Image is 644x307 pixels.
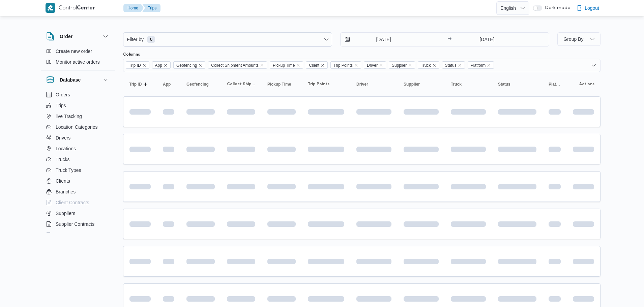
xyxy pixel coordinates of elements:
[453,33,521,46] input: Press the down key to open a popover containing a calendar.
[270,61,303,69] span: Pickup Time
[448,79,489,90] button: Truck
[591,63,596,68] button: Open list of options
[56,166,81,174] span: Truck Types
[41,46,115,70] div: Order
[354,79,394,90] button: Driver
[56,220,94,228] span: Supplier Contracts
[354,63,358,67] button: Remove Trip Points from selection in this group
[330,61,361,69] span: Trip Points
[43,89,112,100] button: Orders
[143,82,148,87] svg: Sorted in descending order
[447,37,451,42] div: →
[56,188,76,196] span: Branches
[487,63,491,67] button: Remove Platform from selection in this group
[367,62,378,69] span: Driver
[142,63,146,67] button: Remove Trip ID from selection in this group
[418,61,439,69] span: Truck
[408,63,412,67] button: Remove Supplier from selection in this group
[198,63,202,67] button: Remove Geofencing from selection in this group
[211,62,259,69] span: Collect Shipment Amounts
[260,63,264,67] button: Remove Collect Shipment Amounts from selection in this group
[432,63,436,67] button: Remove Truck from selection in this group
[43,165,112,176] button: Truck Types
[468,61,494,69] span: Platform
[43,143,112,154] button: Locations
[458,63,462,67] button: Remove Status from selection in this group
[56,177,70,185] span: Clients
[123,33,332,46] button: Filter by0 available filters
[60,32,72,40] h3: Order
[442,61,465,69] span: Status
[123,4,144,12] button: Home
[542,5,570,11] span: Dark mode
[160,79,177,90] button: App
[129,62,141,69] span: Trip ID
[43,46,112,57] button: Create new order
[43,111,112,122] button: live Tracking
[164,63,168,67] button: Remove App from selection in this group
[43,186,112,197] button: Branches
[451,82,462,87] span: Truck
[43,197,112,208] button: Client Contracts
[208,61,267,69] span: Collect Shipment Amounts
[404,82,420,87] span: Supplier
[574,1,602,15] button: Logout
[43,100,112,111] button: Trips
[43,122,112,132] button: Location Categories
[56,112,82,120] span: live Tracking
[227,82,255,87] span: Collect Shipment Amounts
[129,82,142,87] span: Trip ID; Sorted in descending order
[379,63,383,67] button: Remove Driver from selection in this group
[147,36,155,43] span: 0 available filters
[152,61,171,69] span: App
[126,79,153,90] button: Trip IDSorted in descending order
[43,229,112,240] button: Devices
[56,145,76,153] span: Locations
[163,82,171,87] span: App
[267,82,291,87] span: Pickup Time
[60,76,81,84] h3: Database
[155,62,162,69] span: App
[265,79,298,90] button: Pickup Time
[43,57,112,67] button: Monitor active orders
[579,82,594,87] span: Actions
[321,63,325,67] button: Remove Client from selection in this group
[184,79,217,90] button: Geofencing
[176,62,197,69] span: Geofencing
[421,62,431,69] span: Truck
[389,61,415,69] span: Supplier
[46,76,110,84] button: Database
[585,4,599,12] span: Logout
[142,4,160,12] button: Trips
[186,82,209,87] span: Geofencing
[56,123,98,131] span: Location Categories
[43,154,112,165] button: Trucks
[43,132,112,143] button: Drivers
[43,219,112,229] button: Supplier Contracts
[309,62,319,69] span: Client
[56,47,92,55] span: Create new order
[557,32,601,46] button: Group By
[46,3,55,13] img: X8yXhbKr1z7QwAAAABJRU5ErkJggg==
[549,82,561,87] span: Platform
[123,52,140,57] label: Columns
[546,79,563,90] button: Platform
[56,101,66,110] span: Trips
[356,82,368,87] span: Driver
[296,63,300,67] button: Remove Pickup Time from selection in this group
[392,62,407,69] span: Supplier
[341,33,417,46] input: Press the down key to open a popover containing a calendar.
[563,36,583,42] span: Group By
[273,62,295,69] span: Pickup Time
[471,62,486,69] span: Platform
[364,61,386,69] span: Driver
[77,6,95,11] b: Center
[308,82,329,87] span: Trip Points
[306,61,328,69] span: Client
[56,91,70,99] span: Orders
[46,32,110,40] button: Order
[126,35,144,43] span: Filter by
[173,61,205,69] span: Geofencing
[495,79,539,90] button: Status
[333,62,353,69] span: Trip Points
